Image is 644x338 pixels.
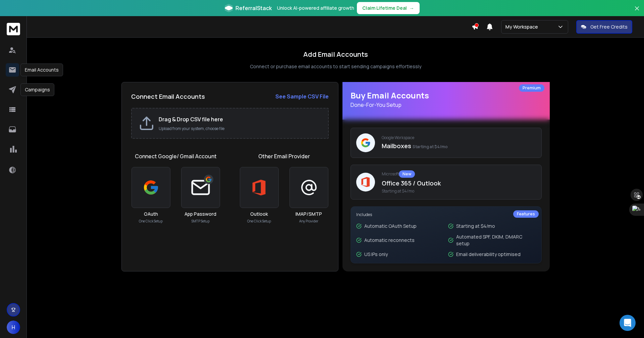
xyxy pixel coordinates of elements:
p: Mailboxes [382,141,536,151]
p: Automatic reconnects [364,237,415,244]
h3: IMAP/SMTP [296,211,322,217]
button: H [7,321,20,334]
h3: App Password [184,211,216,217]
p: Done-For-You Setup [351,101,542,109]
div: Features [513,210,539,218]
p: Office 365 / Outlook [382,178,536,188]
span: → [410,5,414,11]
p: Any Provider [299,219,318,224]
p: Automated SPF, DKIM, DMARC setup [456,234,536,247]
p: Upload from your system, choose file [159,126,321,131]
p: Microsoft [382,170,536,178]
p: Unlock AI-powered affiliate growth [277,5,354,11]
h1: Add Email Accounts [303,50,368,59]
p: My Workspace [505,24,541,30]
p: Includes [356,212,536,217]
span: Starting at $4/mo [382,188,536,194]
p: Google Workspace [382,135,536,140]
h1: Buy Email Accounts [351,90,542,109]
h1: Connect Google/ Gmail Account [135,152,217,160]
h3: OAuth [144,211,158,217]
p: Get Free Credits [590,24,628,30]
p: One Click Setup [139,219,163,224]
p: US IPs only [364,251,388,258]
p: One Click Setup [247,219,271,224]
button: Claim Lifetime Deal→ [357,2,420,14]
strong: See Sample CSV File [275,93,329,100]
div: New [399,170,415,178]
span: ReferralStack [235,4,272,12]
p: Connect or purchase email accounts to start sending campaigns effortlessly [250,63,421,70]
h1: Other Email Provider [258,152,310,160]
button: Close banner [633,4,641,20]
div: Premium [519,84,544,92]
h3: Outlook [250,211,268,217]
p: SMTP Setup [192,219,210,224]
div: Open Intercom Messenger [620,315,636,331]
div: Campaigns [20,83,54,96]
h2: Connect Email Accounts [131,92,205,101]
a: See Sample CSV File [275,92,329,100]
h2: Drag & Drop CSV file here [159,115,321,123]
div: Email Accounts [20,64,63,76]
span: Starting at $4/mo [413,144,448,150]
p: Email deliverability optimised [456,251,521,258]
p: Starting at $4/mo [456,223,495,229]
p: Automatic OAuth Setup [364,223,417,229]
button: Get Free Credits [576,20,632,34]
